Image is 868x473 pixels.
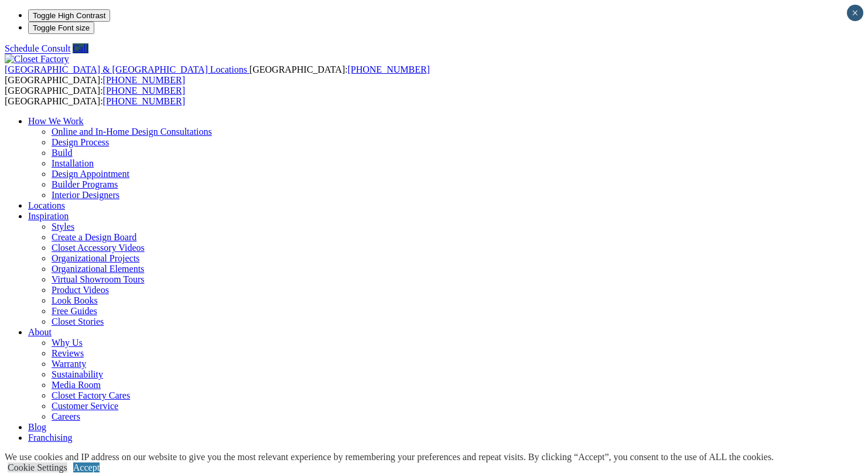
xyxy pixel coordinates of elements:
img: Closet Factory [5,54,69,64]
a: Build [52,148,73,158]
span: Toggle Font size [33,23,90,32]
a: Builder Programs [52,179,118,189]
span: [GEOGRAPHIC_DATA]: [GEOGRAPHIC_DATA]: [5,64,430,85]
a: Blog [28,422,46,432]
a: Reviews [52,348,84,358]
a: How We Work [28,116,84,126]
a: Schedule Consult [5,43,70,53]
a: [PHONE_NUMBER] [347,64,429,74]
a: Styles [52,222,74,232]
a: Inspiration [28,211,69,221]
a: [PHONE_NUMBER] [103,86,185,96]
a: Online and In-Home Design Consultations [52,127,212,137]
a: [PHONE_NUMBER] [103,96,185,106]
a: Sustainability [52,369,103,379]
a: Free Guides [52,306,97,316]
a: Installation [52,158,94,168]
a: Design Process [52,137,109,147]
a: [PHONE_NUMBER] [103,75,185,85]
a: Closet Stories [52,317,104,326]
a: [GEOGRAPHIC_DATA] & [GEOGRAPHIC_DATA] Locations [5,64,250,74]
a: Warranty [52,359,86,369]
button: Toggle High Contrast [28,9,110,22]
a: Customer Service [52,401,118,411]
span: [GEOGRAPHIC_DATA]: [GEOGRAPHIC_DATA]: [5,86,185,106]
a: Franchising [28,433,73,443]
a: Closet Factory Cares [52,390,130,400]
a: Create a Design Board [52,232,136,242]
a: About [28,327,52,337]
a: Media Room [52,380,101,390]
a: Look Books [52,295,98,305]
a: Call [73,43,88,53]
a: Accept [73,462,100,472]
span: Toggle High Contrast [33,11,105,20]
a: Product Videos [52,285,109,295]
a: Closet Accessory Videos [52,243,145,253]
a: Interior Designers [52,190,119,200]
a: Cookie Settings [8,462,67,472]
span: [GEOGRAPHIC_DATA] & [GEOGRAPHIC_DATA] Locations [5,64,247,74]
a: Design Appointment [52,169,129,179]
button: Toggle Font size [28,22,94,34]
button: Close [847,5,863,21]
div: We use cookies and IP address on our website to give you the most relevant experience by remember... [5,452,774,462]
a: Careers [52,411,80,421]
a: Why Us [52,338,83,348]
a: Organizational Elements [52,264,144,274]
a: Locations [28,200,65,210]
a: Organizational Projects [52,253,139,263]
a: Virtual Showroom Tours [52,274,145,284]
